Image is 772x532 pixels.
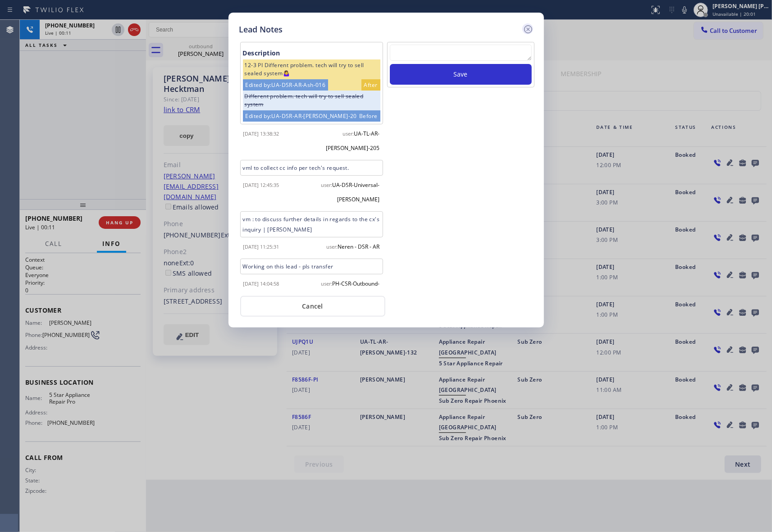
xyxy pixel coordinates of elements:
[239,23,283,36] h5: Lead Notes
[243,59,380,79] div: 12-3 PI Different problem. tech will try to sell sealed system🤷‍♀️
[326,130,380,152] span: UA-TL-AR-[PERSON_NAME]-205
[243,280,279,287] span: [DATE] 14:04:58
[240,259,383,274] div: Working on this lead - pls transfer
[243,91,380,110] div: Different problem. tech will try to sell sealed system
[240,160,383,176] div: vml to collect cc info per tech's request.
[243,79,329,91] div: Edited by: UA-DSR-AR-Ash-016
[333,280,380,302] span: PH-CSR-Outbound-JC
[243,47,380,59] div: Description
[240,211,383,237] div: vm : to discuss further details in regards to the cx's inquiry | [PERSON_NAME]
[361,79,380,91] div: After
[243,243,279,250] span: [DATE] 11:25:31
[327,243,338,250] span: user:
[356,110,380,122] div: Before
[321,182,333,188] span: user:
[333,181,380,203] span: UA-DSR-Universal-[PERSON_NAME]
[240,296,385,317] button: Cancel
[390,64,532,85] button: Save
[338,243,380,250] span: Neren - DSR - AR
[343,130,354,137] span: user:
[243,110,363,122] div: Edited by: UA-DSR-AR-[PERSON_NAME]-205
[243,130,279,137] span: [DATE] 13:38:32
[243,182,279,188] span: [DATE] 12:45:35
[321,280,333,287] span: user:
